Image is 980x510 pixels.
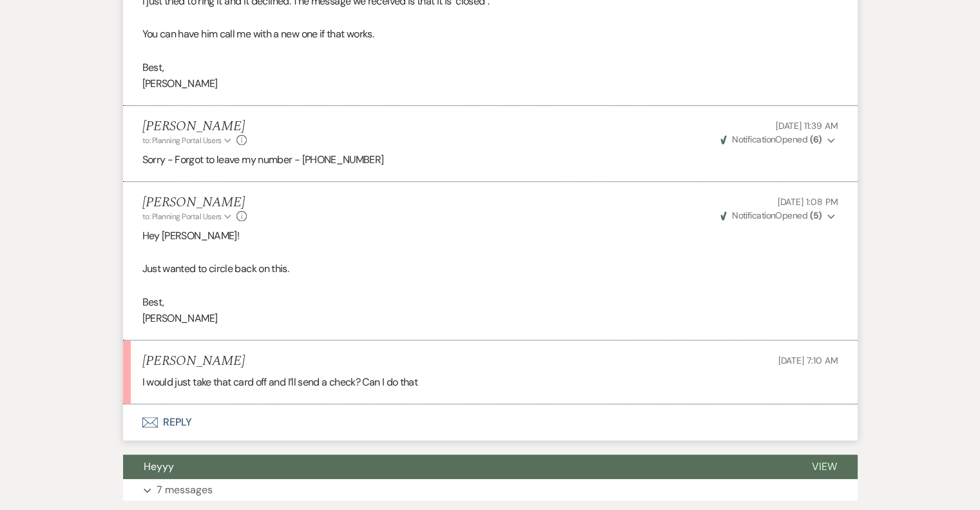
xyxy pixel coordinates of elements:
[142,211,222,222] span: to: Planning Portal Users
[718,209,838,222] button: NotificationOpened (5)
[142,135,222,146] span: to: Planning Portal Users
[732,133,775,145] span: Notification
[123,455,791,479] button: Heyyy
[778,355,838,366] span: [DATE] 7:10 AM
[777,196,838,208] span: [DATE] 1:08 PM
[142,211,234,222] button: to: Planning Portal Users
[142,26,838,43] p: You can have him call me with a new one if that works.
[142,228,838,244] p: Hey [PERSON_NAME]!
[776,120,838,132] span: [DATE] 11:39 AM
[144,460,174,473] span: Heyyy
[142,260,838,277] p: Just wanted to circle back on this.
[123,479,858,501] button: 7 messages
[732,210,775,221] span: Notification
[809,210,821,221] strong: ( 5 )
[142,59,838,76] p: Best,
[791,455,858,479] button: View
[142,310,838,327] p: [PERSON_NAME]
[142,195,247,211] h5: [PERSON_NAME]
[142,119,247,135] h5: [PERSON_NAME]
[142,374,838,391] p: I would just take that card off and I’ll send a check? Can I do that
[157,482,213,498] p: 7 messages
[720,210,822,221] span: Opened
[718,133,838,146] button: NotificationOpened (6)
[812,460,837,473] span: View
[142,135,234,146] button: to: Planning Portal Users
[142,353,245,369] h5: [PERSON_NAME]
[142,75,838,92] p: [PERSON_NAME]
[142,152,838,168] p: Sorry - Forgot to leave my number - [PHONE_NUMBER]
[720,133,822,145] span: Opened
[142,294,838,311] p: Best,
[123,404,858,440] button: Reply
[809,133,821,145] strong: ( 6 )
